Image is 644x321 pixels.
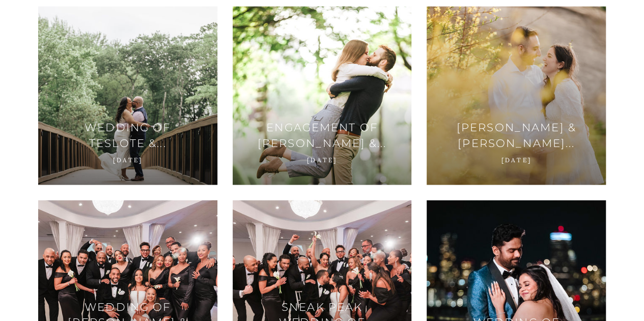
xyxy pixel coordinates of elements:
a: Engagement of [PERSON_NAME] &... [DATE] [233,6,412,185]
p: [DATE] [253,156,391,164]
h3: [PERSON_NAME] & [PERSON_NAME]... [447,120,585,151]
a: Wedding of Teslote &... [DATE] [38,6,217,185]
p: [DATE] [447,156,585,164]
h3: Engagement of [PERSON_NAME] &... [253,120,391,151]
a: [PERSON_NAME] & [PERSON_NAME]... [DATE] [427,6,606,185]
p: [DATE] [59,156,197,164]
h3: Wedding of Teslote &... [59,120,197,151]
